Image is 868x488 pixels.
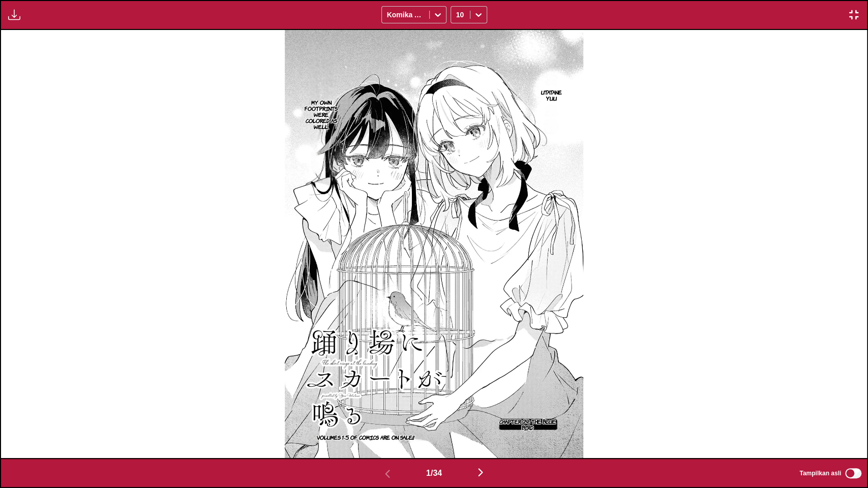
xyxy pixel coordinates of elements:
[539,87,564,103] p: Utatane Yuu
[315,432,416,442] p: Volumes 1-5 of Comics are on sale!!
[285,30,583,459] img: Manga Panel
[845,468,861,478] input: Tampilkan asli
[474,466,487,478] img: Next page
[799,470,841,477] span: Tampilkan asli
[494,416,560,433] p: Chapter 29: The Blue Bird
[303,97,340,132] p: My own footprints were colored as well.
[426,469,442,478] span: 1 / 34
[381,468,394,480] img: Previous page
[8,9,20,21] img: Download translated images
